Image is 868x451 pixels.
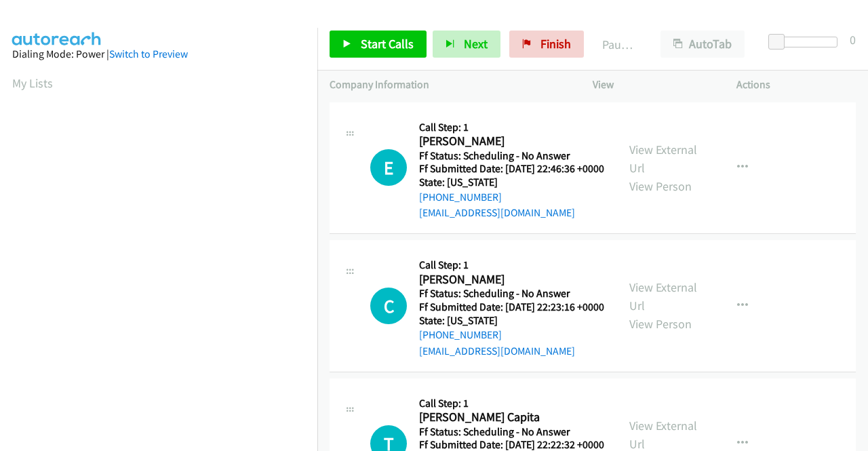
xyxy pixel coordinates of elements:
h5: Ff Submitted Date: [DATE] 22:46:36 +0000 [419,162,604,176]
span: Next [464,36,488,52]
h2: [PERSON_NAME] Capita [419,410,600,425]
h5: Ff Status: Scheduling - No Answer [419,149,604,163]
a: Finish [509,31,584,58]
h2: [PERSON_NAME] [419,272,600,288]
a: View External Url [629,279,697,313]
h1: E [370,149,407,186]
a: View Person [629,316,692,332]
div: The call is yet to be attempted [370,149,407,186]
h5: Call Step: 1 [419,121,604,134]
a: View External Url [629,142,697,176]
a: [PHONE_NUMBER] [419,191,502,203]
p: Paused [602,35,636,54]
div: Dialing Mode: Power | [12,46,305,62]
button: Next [433,31,500,58]
a: Start Calls [330,31,427,58]
h5: Ff Submitted Date: [DATE] 22:23:16 +0000 [419,300,604,314]
h5: State: [US_STATE] [419,176,604,189]
div: 0 [850,31,856,49]
span: Start Calls [361,36,414,52]
p: View [593,77,712,93]
h5: State: [US_STATE] [419,314,604,328]
h5: Ff Status: Scheduling - No Answer [419,425,604,439]
a: Switch to Preview [109,47,188,60]
a: [PHONE_NUMBER] [419,328,502,341]
span: Finish [540,36,571,52]
a: [EMAIL_ADDRESS][DOMAIN_NAME] [419,206,575,219]
h2: [PERSON_NAME] [419,134,600,149]
h5: Call Step: 1 [419,397,604,410]
h5: Call Step: 1 [419,258,604,272]
a: [EMAIL_ADDRESS][DOMAIN_NAME] [419,345,575,357]
h1: C [370,288,407,324]
p: Actions [736,77,856,93]
div: The call is yet to be attempted [370,288,407,324]
p: Company Information [330,77,568,93]
div: Delay between calls (in seconds) [775,37,837,47]
h5: Ff Status: Scheduling - No Answer [419,287,604,300]
button: AutoTab [660,31,745,58]
iframe: Resource Center [829,172,868,279]
a: My Lists [12,75,53,91]
a: View Person [629,178,692,194]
